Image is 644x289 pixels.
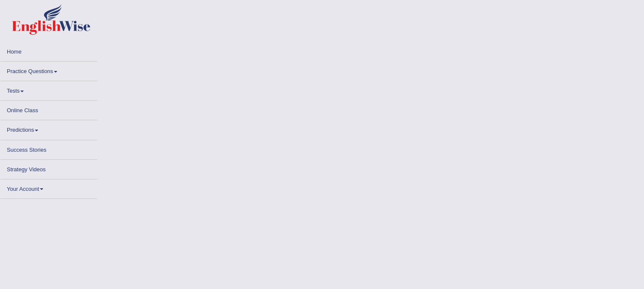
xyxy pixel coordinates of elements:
a: Home [0,42,97,59]
a: Tests [0,81,97,98]
a: Success Stories [0,140,97,157]
a: Online Class [0,101,97,117]
a: Your Account [0,179,97,196]
a: Predictions [0,120,97,137]
a: Strategy Videos [0,160,97,176]
a: Practice Questions [0,62,97,78]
